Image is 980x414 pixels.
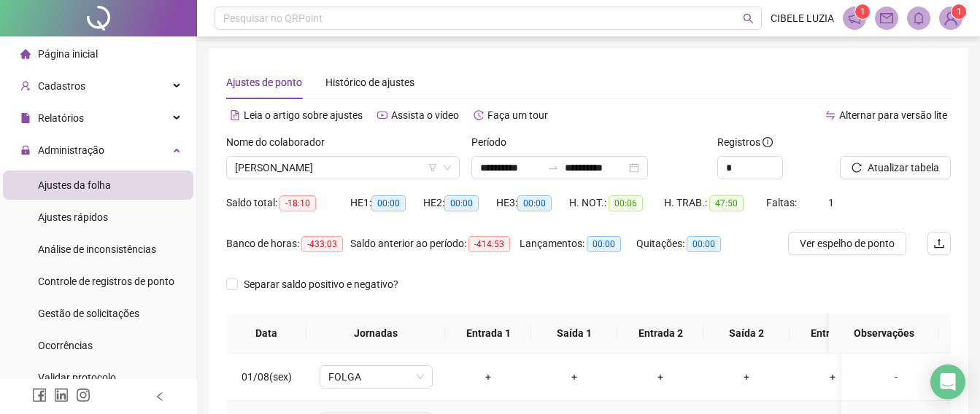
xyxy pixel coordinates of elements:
div: HE 3: [496,195,569,211]
span: info-circle [763,137,773,147]
span: linkedin [54,388,69,402]
span: 1 [860,7,865,17]
div: Open Intercom Messenger [930,364,965,399]
th: Saída 2 [703,313,790,354]
span: lock [20,145,31,155]
div: + [629,369,692,385]
span: youtube [377,110,387,120]
span: Separar saldo positivo e negativo? [238,276,404,292]
span: Leia o artigo sobre ajustes [244,109,363,121]
span: Ocorrências [38,340,93,351]
span: Controle de registros de ponto [38,276,174,287]
th: Jornadas [306,313,445,354]
th: Entrada 1 [445,313,531,354]
div: + [715,369,778,385]
span: 1 [957,7,962,17]
th: Saída 1 [531,313,617,354]
th: Data [226,313,306,354]
div: Saldo anterior ao período: [350,235,520,252]
span: upload [933,238,945,249]
div: HE 1: [350,195,423,211]
div: HE 2: [423,195,496,211]
div: H. TRAB.: [664,195,766,211]
span: Análise de inconsistências [38,243,156,255]
span: Faltas: [766,197,799,208]
span: Validar protocolo [38,372,116,383]
div: H. NOT.: [569,195,664,211]
span: 01/08(sex) [242,371,292,383]
span: Alternar para versão lite [839,109,947,121]
span: Atualizar tabela [868,160,939,176]
span: history [474,110,484,120]
span: 00:00 [517,195,552,211]
span: Registros [717,134,773,150]
span: to [547,162,559,173]
button: Ver espelho de ponto [788,232,906,255]
span: facebook [32,388,47,402]
span: Relatórios [38,112,84,124]
span: Ver espelho de ponto [800,235,895,251]
sup: 1 [855,4,870,19]
label: Período [471,134,516,150]
span: reload [852,163,862,173]
span: 00:00 [371,195,406,211]
span: notification [848,12,861,25]
span: Ajustes rápidos [38,211,108,223]
div: Quitações: [636,235,738,252]
span: Ajustes da folha [38,179,111,191]
img: 73019 [940,7,962,29]
sup: Atualize o seu contato no menu Meus Dados [952,4,966,19]
div: Banco de horas: [226,235,350,252]
span: user-add [20,81,31,91]
div: + [457,369,520,385]
span: home [20,49,31,59]
span: Cadastros [38,80,85,92]
div: - [853,369,939,385]
span: left [155,391,165,402]
span: Faça um tour [487,109,548,121]
span: Histórico de ajustes [325,77,414,88]
span: swap-right [547,162,559,173]
button: Atualizar tabela [840,156,951,179]
span: CIBELE LUZIA [771,10,834,26]
span: Administração [38,144,104,156]
span: search [743,13,754,24]
span: swap [825,110,836,120]
th: Observações [829,313,938,354]
span: LETICIA LUCIANY COLUCCI LOURENÇO [235,157,451,179]
span: Observações [841,325,927,341]
span: down [443,163,452,172]
div: + [801,369,864,385]
th: Entrada 2 [617,313,703,354]
span: filter [428,163,437,172]
span: 00:00 [444,195,479,211]
span: -18:10 [279,195,316,211]
span: file [20,113,31,123]
span: file-text [230,110,240,120]
span: Gestão de solicitações [38,308,139,319]
span: Assista o vídeo [391,109,459,121]
span: 00:06 [609,195,643,211]
span: instagram [76,388,90,402]
div: Saldo total: [226,195,350,211]
span: 00:00 [587,236,621,252]
span: -433:03 [301,236,343,252]
span: Página inicial [38,48,98,60]
div: Lançamentos: [520,235,636,252]
span: 47:50 [709,195,744,211]
span: FOLGA [328,366,424,388]
span: 1 [828,197,834,208]
span: mail [880,12,893,25]
span: 00:00 [687,236,721,252]
div: + [543,369,606,385]
span: Ajustes de ponto [226,77,302,88]
span: bell [912,12,925,25]
span: -414:53 [468,236,510,252]
label: Nome do colaborador [226,134,334,150]
th: Entrada 3 [790,313,876,354]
